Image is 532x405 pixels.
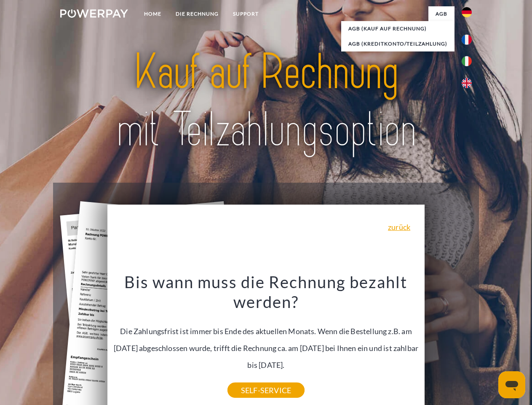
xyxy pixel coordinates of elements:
[112,272,420,312] h3: Bis wann muss die Rechnung bezahlt werden?
[462,78,472,88] img: en
[462,35,472,45] img: fr
[137,6,168,22] a: Home
[428,6,454,22] a: agb
[341,36,454,51] a: AGB (Kreditkonto/Teilzahlung)
[498,371,525,398] iframe: Schaltfläche zum Öffnen des Messaging-Fensters
[60,9,128,18] img: logo-powerpay-white.svg
[168,6,226,22] a: DIE RECHNUNG
[462,56,472,66] img: it
[80,40,452,162] img: title-powerpay_de.svg
[462,7,472,17] img: de
[341,21,454,36] a: AGB (Kauf auf Rechnung)
[226,6,266,22] a: SUPPORT
[112,272,420,390] div: Die Zahlungsfrist ist immer bis Ende des aktuellen Monats. Wenn die Bestellung z.B. am [DATE] abg...
[388,223,410,231] a: zurück
[227,383,305,398] a: SELF-SERVICE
